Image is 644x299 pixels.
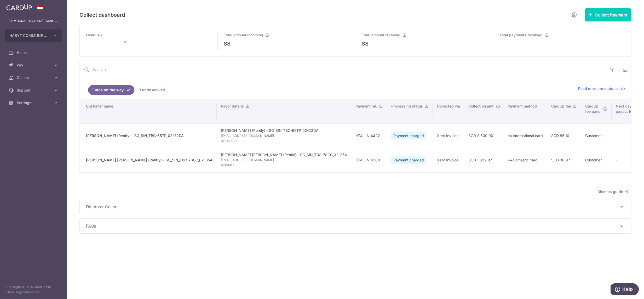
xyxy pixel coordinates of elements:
[611,283,639,296] iframe: Opens a widget where you can find more information
[80,61,606,78] input: Search
[597,189,629,195] span: Dismiss guide
[80,99,217,123] th: Customer name
[217,99,351,123] th: Payor details
[503,148,547,172] td: Domestic card
[86,204,625,210] p: Discover Collect
[17,88,51,93] span: Support
[551,104,571,109] span: CardUp fee
[547,99,581,123] th: CardUp fee
[12,4,22,8] span: Help
[503,99,547,123] th: Payment method
[616,104,634,114] span: Next day payout fee
[221,104,244,109] span: Payor details
[86,133,212,138] div: [PERSON_NAME] (Rently) - SG_SIN_TBC-65TP_02-22DA
[547,123,581,148] td: SGD 86.10
[221,138,347,144] span: 15114251772
[79,11,125,19] h5: Collect dashboard
[391,104,423,109] span: Processing status
[86,33,103,37] span: Overview
[581,99,612,123] th: CardUpfee payor
[224,33,263,37] span: Total amount incoming
[351,99,387,123] th: Payment ref.
[433,148,464,172] td: Xero Invoice
[86,223,625,229] p: FAQs
[217,123,351,148] td: [PERSON_NAME] (Rently) - SG_SIN_TBC-65TP_02-22DA
[547,148,581,172] td: SGD 30.97
[500,33,543,37] span: Total payments received
[351,148,387,172] td: HT4L IN 4300
[503,123,547,148] td: International card
[86,157,212,163] div: [PERSON_NAME] [PERSON_NAME] (Rently) - SG_SIN_TBC-78GC_02-35A
[433,123,464,148] td: Xero Invoice
[585,104,602,114] span: CardUp fee payor
[362,33,400,37] span: Total amount received
[581,148,612,172] td: Customer
[224,40,231,48] span: S$
[508,158,513,163] img: visa-sm-192604c4577d2d35970c8ed26b86981c2741ebd56154ab54ad91a526f0f24972.png
[221,163,347,168] span: 98181417
[508,133,513,139] img: american-express-sm-c955881869ff4294d00fd038735fb651958d7f10184fcf1bed3b24c57befb5f2.png
[17,63,51,68] span: Pay
[585,8,631,21] button: Collect Payment
[355,104,377,109] span: Payment ref.
[433,99,464,123] th: Collected via
[217,148,351,172] td: [PERSON_NAME] [PERSON_NAME] (Rently) - SG_SIN_TBC-78GC_02-35A
[468,104,494,109] span: Collection amt.
[17,75,51,80] span: Collect
[6,4,32,10] img: CardUp
[391,132,426,139] span: Payment charged
[8,18,59,24] p: [DEMOGRAPHIC_DATA][EMAIL_ADDRESS][DOMAIN_NAME]
[578,86,625,91] a: Read more on statuses
[464,99,503,123] th: Collection amt. : activate to sort column ascending
[387,99,433,123] th: Processing status
[88,85,134,95] a: Funds on the way
[86,204,619,210] span: Discover Collect
[221,157,347,163] span: [EMAIL_ADDRESS][DOMAIN_NAME]
[136,85,168,95] a: Funds arrived
[464,148,503,172] td: SGD 1,629.87
[578,86,620,91] span: Read more on statuses
[17,100,51,105] span: Settings
[5,29,62,42] button: HABYT COMMUNE SINGAPORE 2 PTE. LTD.
[581,123,612,148] td: Customer
[464,123,503,148] td: SGD 2,609.00
[17,50,51,55] span: Home
[221,133,347,138] span: [EMAIL_ADDRESS][DOMAIN_NAME]
[86,223,619,229] span: FAQs
[362,40,369,48] span: S$
[351,123,387,148] td: HT4L IN 4422
[391,156,426,164] span: Payment charged
[9,33,48,38] span: HABYT COMMUNE SINGAPORE 2 PTE. LTD.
